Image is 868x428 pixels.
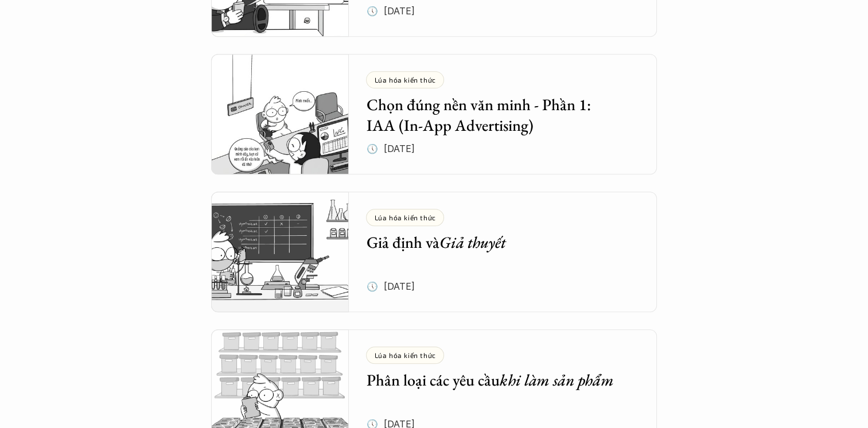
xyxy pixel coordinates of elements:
[374,76,435,84] p: Lúa hóa kiến thức
[211,192,657,312] a: Lúa hóa kiến thứcGiả định vàGiả thuyết🕔 [DATE]
[366,278,414,295] p: 🕔 [DATE]
[499,369,613,390] em: khi làm sản phẩm
[439,232,505,252] em: Giả thuyết
[366,94,622,136] h5: Chọn đúng nền văn minh - Phần 1: IAA (In-App Advertising)
[374,213,435,221] p: Lúa hóa kiến thức
[366,369,622,390] h5: Phân loại các yêu cầu
[366,2,414,20] p: 🕔 [DATE]
[374,351,435,359] p: Lúa hóa kiến thức
[366,140,414,157] p: 🕔 [DATE]
[366,232,622,252] h5: Giả định và
[211,54,657,174] a: Lúa hóa kiến thứcChọn đúng nền văn minh - Phần 1: IAA (In-App Advertising)🕔 [DATE]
